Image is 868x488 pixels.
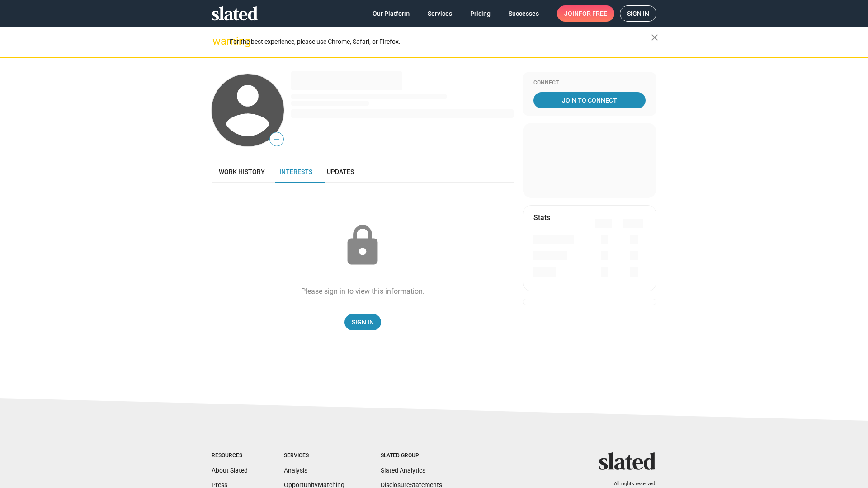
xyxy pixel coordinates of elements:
[463,5,498,22] a: Pricing
[320,161,361,183] a: Updates
[420,5,459,22] a: Services
[428,5,452,22] span: Services
[212,161,272,183] a: Work history
[620,5,656,22] a: Sign in
[327,168,354,175] span: Updates
[533,80,646,87] div: Connect
[219,168,265,175] span: Work history
[212,452,248,460] div: Resources
[352,314,374,330] span: Sign In
[340,223,385,268] mat-icon: lock
[212,467,248,474] a: About Slated
[301,286,425,296] div: Please sign in to view this information.
[270,134,283,145] span: —
[470,5,491,22] span: Pricing
[649,32,660,43] mat-icon: close
[557,5,614,22] a: Joinfor free
[564,5,607,22] span: Join
[579,5,607,22] span: for free
[284,452,344,460] div: Services
[284,467,307,474] a: Analysis
[533,213,550,222] mat-card-title: Stats
[279,168,312,175] span: Interests
[230,36,651,48] div: For the best experience, please use Chrome, Safari, or Firefox.
[344,314,381,330] a: Sign In
[627,6,649,21] span: Sign in
[535,92,644,108] span: Join To Connect
[272,161,320,183] a: Interests
[381,467,425,474] a: Slated Analytics
[533,92,646,108] a: Join To Connect
[212,36,223,47] mat-icon: warning
[501,5,546,22] a: Successes
[373,5,410,22] span: Our Platform
[381,452,442,460] div: Slated Group
[509,5,539,22] span: Successes
[365,5,417,22] a: Our Platform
